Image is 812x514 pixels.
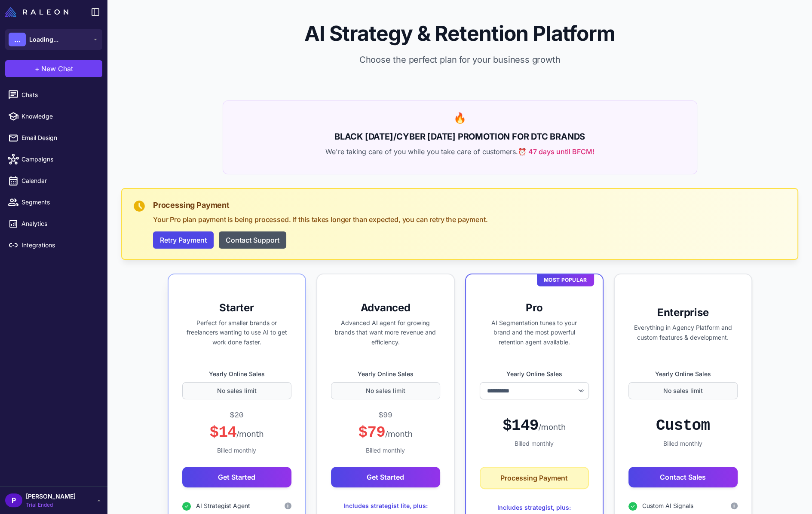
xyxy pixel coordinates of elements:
span: Loading... [29,35,58,44]
label: Yearly Online Sales [628,369,738,379]
span: Custom AI Signals [642,501,693,511]
h1: AI Strategy & Retention Platform [121,21,798,46]
h3: Starter [182,301,291,315]
button: Contact Sales [628,467,738,487]
span: + [35,64,40,74]
p: Everything in Agency Platform and custom features & development. [628,323,738,343]
a: Email Design [3,129,104,147]
a: Knowledge [3,107,104,125]
p: Advanced AI agent for growing brands that want more revenue and efficiency. [331,318,440,347]
span: /month [539,423,566,432]
button: ...Loading... [5,29,102,50]
h3: Advanced [331,301,440,315]
span: Email Design [21,133,97,143]
a: Campaigns [3,150,104,168]
span: Calendar [21,176,97,186]
h3: Pro [480,301,589,315]
button: Get Started [331,467,440,487]
button: Contact Support [219,231,286,249]
p: Your Pro plan payment is being processed. If this takes longer than expected, you can retry the p... [153,214,787,225]
button: Processing Payment [480,467,589,489]
span: AI Strategist Agent [196,501,250,511]
div: Most Popular [537,274,594,286]
button: Retry Payment [153,231,214,249]
a: Chats [3,86,104,104]
label: Yearly Online Sales [331,369,440,379]
button: Get Started [182,467,291,487]
span: No sales limit [217,386,257,395]
span: i [733,502,735,510]
span: 🔥 [453,112,466,124]
a: Raleon Logo [5,7,72,17]
span: i [287,502,288,510]
p: AI Segmentation tunes to your brand and the most powerful retention agent available. [480,318,589,347]
span: ⏰ 47 days until BFCM! [518,146,594,157]
label: Yearly Online Sales [182,369,291,379]
div: Includes strategist lite, plus: [331,501,440,511]
span: Trial Ended [26,501,76,509]
span: Chats [21,90,97,100]
span: No sales limit [663,386,703,395]
h3: Processing Payment [153,199,787,211]
p: We're taking care of you while you take care of customers. [233,146,686,157]
span: Analytics [21,219,97,228]
div: ... [9,33,26,46]
span: Integrations [21,240,97,250]
div: Custom [656,416,710,435]
div: Billed monthly [480,439,589,448]
div: $99 [379,410,392,421]
span: Segments [21,198,97,207]
div: $149 [503,416,566,435]
a: Analytics [3,215,104,233]
div: $79 [358,423,412,442]
button: +New Chat [5,60,102,77]
div: Billed monthly [182,446,291,455]
p: Perfect for smaller brands or freelancers wanting to use AI to get work done faster. [182,318,291,347]
div: $20 [230,410,244,421]
span: Knowledge [21,112,97,121]
a: Integrations [3,236,104,254]
a: Segments [3,193,104,211]
span: /month [236,429,264,438]
div: Billed monthly [331,446,440,455]
span: No sales limit [366,386,405,395]
h3: Enterprise [628,306,738,319]
a: Calendar [3,172,104,190]
span: New Chat [41,64,73,74]
label: Yearly Online Sales [480,369,589,379]
img: Raleon Logo [5,7,68,17]
div: Includes strategist, plus: [480,503,589,512]
div: $14 [209,423,264,442]
p: Choose the perfect plan for your business growth [121,53,798,66]
span: /month [385,429,412,438]
div: P [5,493,22,507]
span: Campaigns [21,155,97,164]
div: Billed monthly [628,439,738,448]
h2: BLACK [DATE]/CYBER [DATE] PROMOTION FOR DTC BRANDS [233,130,686,143]
span: [PERSON_NAME] [26,492,76,501]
